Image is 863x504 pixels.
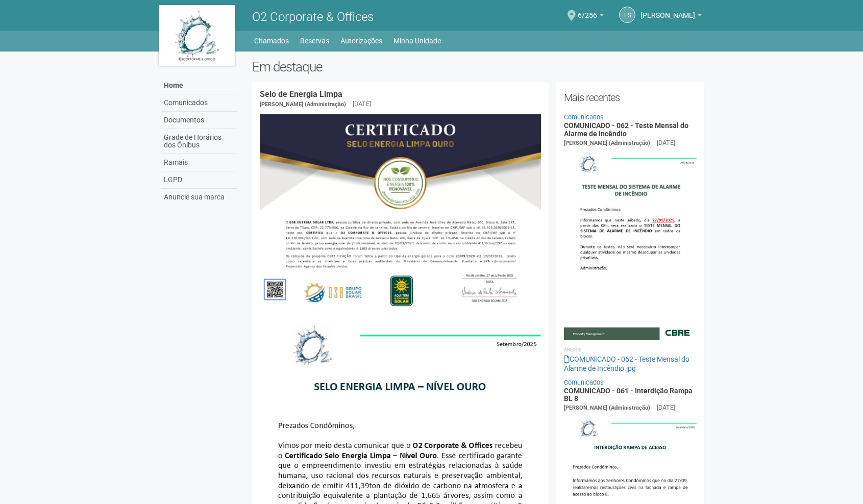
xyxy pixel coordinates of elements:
[657,403,675,412] div: [DATE]
[564,355,689,372] a: COMUNICADO - 062 - Teste Mensal do Alarme de Incêndio.jpg
[161,94,237,112] a: Comunicados
[564,379,604,386] a: Comunicados
[252,10,374,24] span: O2 Corporate & Offices
[254,34,289,48] a: Chamados
[300,34,329,48] a: Reservas
[252,59,705,74] h2: Em destaque
[564,121,688,137] a: COMUNICADO - 062 - Teste Mensal do Alarme de Incêndio
[578,13,604,21] a: 6/256
[564,405,650,411] span: [PERSON_NAME] (Administração)
[564,90,697,105] h2: Mais recentes
[578,2,597,19] span: 6/256
[619,7,635,23] a: ES
[161,189,237,206] a: Anuncie sua marca
[564,140,650,146] span: [PERSON_NAME] (Administração)
[161,112,237,129] a: Documentos
[564,345,697,355] li: Anexos
[161,171,237,189] a: LGPD
[564,387,693,402] a: COMUNICADO - 061 - Interdição Rampa BL 8
[161,129,237,154] a: Grade de Horários dos Ônibus
[657,138,675,147] div: [DATE]
[340,34,382,48] a: Autorizações
[260,89,342,99] a: Selo de Energia Limpa
[640,13,702,21] a: [PERSON_NAME]
[161,154,237,171] a: Ramais
[260,101,346,108] span: [PERSON_NAME] (Administração)
[161,77,237,94] a: Home
[564,113,604,121] a: Comunicados
[353,99,371,109] div: [DATE]
[393,34,441,48] a: Minha Unidade
[159,5,235,66] img: logo.jpg
[260,114,541,313] img: COMUNICADO%20-%20054%20-%20Selo%20de%20Energia%20Limpa%20-%20P%C3%A1g.%202.jpg
[640,2,695,19] span: Eliza Seoud Gonçalves
[564,148,697,340] img: COMUNICADO%20-%20062%20-%20Teste%20Mensal%20do%20Alarme%20de%20Inc%C3%AAndio.jpg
